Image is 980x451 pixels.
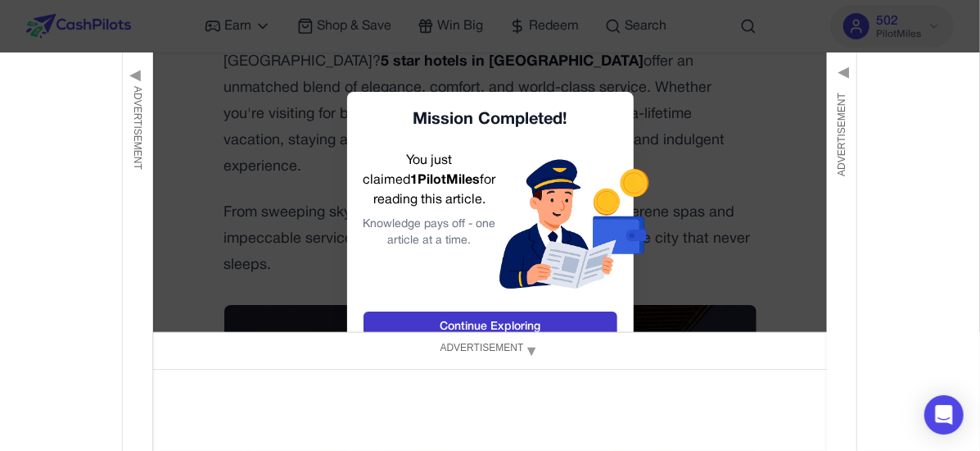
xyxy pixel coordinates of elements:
a: Continue Exploring [364,312,617,343]
iframe: Advertisement [192,380,788,429]
span: Advertisement [440,340,524,355]
span: ▶ [833,62,850,86]
div: Knowledge pays off - one article at a time. [364,216,496,249]
img: Clamed Article [496,151,653,296]
span: ▼ [523,337,540,366]
span: 1 PilotMiles [411,175,481,186]
div: Open Intercom Messenger [924,395,964,435]
div: You just claimed for reading this article. [364,151,496,296]
span: Advertisement [834,93,849,176]
span: Advertisement [130,86,145,170]
div: Mission Completed! [364,108,617,131]
span: ◀ [129,62,146,86]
